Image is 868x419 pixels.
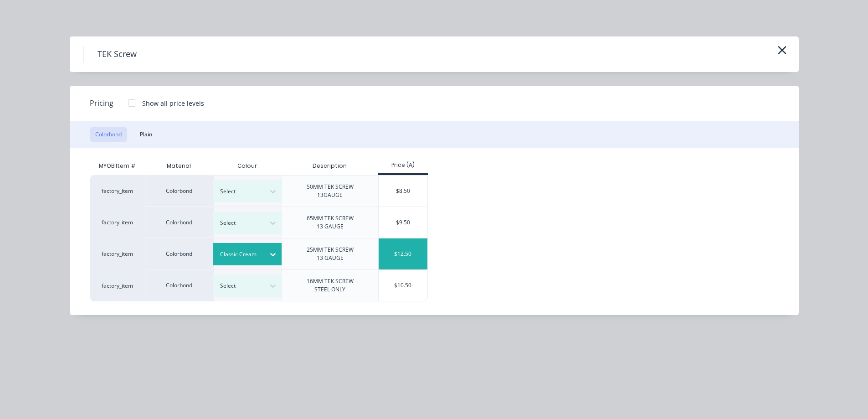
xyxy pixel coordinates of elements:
span: Pricing [90,98,113,109]
div: factory_item [90,175,145,207]
button: Plain [134,127,158,142]
div: 65MM TEK SCREW 13 GAUGE [307,214,354,231]
div: Colour [213,157,282,175]
div: 16MM TEK SCREW STEEL ONLY [307,277,354,294]
div: Colorbond [145,269,213,301]
div: factory_item [90,238,145,269]
div: Colorbond [145,175,213,207]
div: Material [145,157,213,175]
h4: TEK Screw [83,46,150,63]
div: factory_item [90,207,145,238]
div: factory_item [90,269,145,301]
div: 25MM TEK SCREW 13 GAUGE [307,246,354,262]
div: Colorbond [145,238,213,269]
div: MYOB Item # [90,157,145,175]
div: $10.50 [379,270,427,301]
button: Colorbond [90,127,127,142]
div: $8.50 [379,176,427,207]
div: Colorbond [145,207,213,238]
div: Price (A) [378,161,428,169]
div: Show all price levels [142,98,204,108]
div: $12.50 [379,238,427,269]
div: 50MM TEK SCREW 13GAUGE [307,183,354,199]
div: Description [305,155,354,177]
div: $9.50 [379,207,427,238]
